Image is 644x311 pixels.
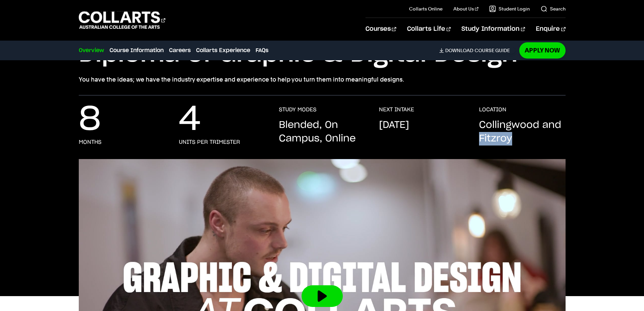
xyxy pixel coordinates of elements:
h3: NEXT INTAKE [379,106,414,113]
a: DownloadCourse Guide [439,47,515,53]
span: Download [445,47,473,53]
p: 8 [79,106,101,133]
a: About Us [453,5,478,12]
a: FAQs [256,46,268,54]
a: Search [541,5,566,12]
h3: LOCATION [479,106,506,113]
a: Courses [365,18,396,40]
a: Student Login [489,5,530,12]
a: Enquire [536,18,565,40]
p: Blended, On Campus, Online [279,118,365,146]
a: Study Information [461,18,525,40]
p: Collingwood and Fitzroy [479,118,566,146]
a: Course Information [110,46,164,54]
p: [DATE] [379,118,409,132]
h3: months [79,139,101,146]
a: Overview [79,46,104,54]
p: 4 [179,106,201,133]
h3: STUDY MODES [279,106,316,113]
div: Go to homepage [79,10,165,30]
a: Collarts Online [409,5,443,12]
p: You have the ideas; we have the industry expertise and experience to help you turn them into mean... [79,75,566,84]
a: Careers [169,46,191,54]
a: Apply Now [519,42,566,58]
h3: units per trimester [179,139,240,146]
a: Collarts Life [407,18,451,40]
a: Collarts Experience [196,46,250,54]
